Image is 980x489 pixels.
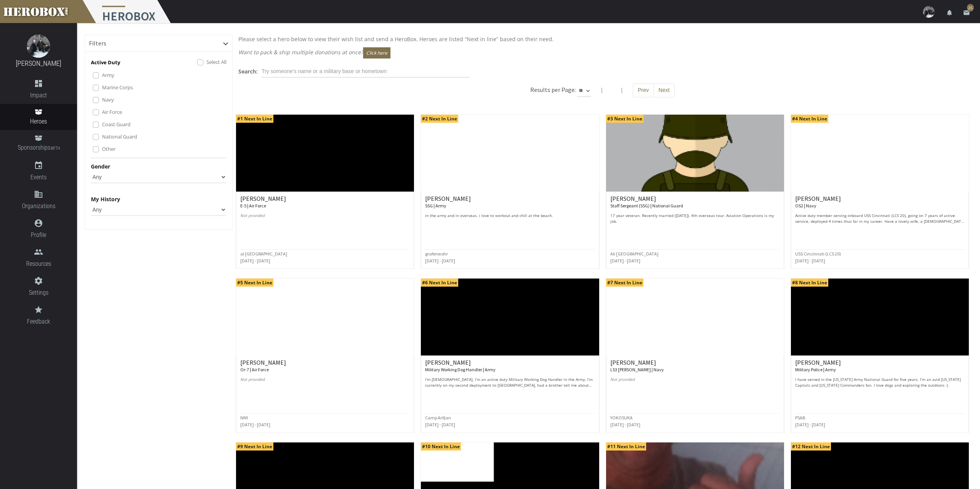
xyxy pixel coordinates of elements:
small: LS3 [PERSON_NAME] | Navy [610,367,664,372]
p: Active Duty [91,58,120,67]
a: #5 Next In Line [PERSON_NAME] Or-7 | Air Force Not provided NMI [DATE] - [DATE] [236,278,414,433]
label: Army [102,71,114,79]
small: NMI [240,415,248,421]
h6: [PERSON_NAME] [240,195,410,209]
span: #8 Next In Line [791,279,828,287]
p: Want to pack & ship multiple donations at once? [238,47,967,58]
h6: [PERSON_NAME] [425,359,595,373]
span: 25 [967,4,974,12]
h6: [PERSON_NAME] [610,359,780,373]
label: Other [102,145,116,153]
span: #5 Next In Line [236,279,273,287]
p: Active duty member serving onboard USS Cincinnati (LCS 20), going on 7 years of active service, d... [795,213,965,224]
small: Camp Arifjan [425,415,451,421]
label: Coast Guard [102,120,131,129]
a: #3 Next In Line [PERSON_NAME] Staff Sergeant (SSG) | National Guard 17 year veteran. Recently mar... [606,114,784,269]
a: #8 Next In Line [PERSON_NAME] Military Police | Army I have served in the [US_STATE] Army Nationa... [791,278,969,433]
small: SSG | Army [425,203,446,209]
p: Not provided [240,213,410,224]
p: Not provided [240,377,410,388]
label: Select All [206,58,226,66]
span: #6 Next In Line [421,279,458,287]
small: Staff Sergeant (SSG) | National Guard [610,203,683,209]
h6: [PERSON_NAME] [610,195,780,209]
button: Next [653,83,675,97]
span: #2 Next In Line [421,115,458,123]
input: Try someone's name or a military base or hometown [261,65,469,78]
small: Military Police | Army [795,367,836,372]
label: National Guard [102,132,137,141]
p: Please select a hero below to view their wish list and send a HeroBox. Heroes are listed “Next in... [238,35,967,43]
img: image [27,35,50,58]
span: #10 Next In Line [421,442,461,451]
button: Click here [363,47,390,58]
button: Prev [633,83,654,97]
small: [DATE] - [DATE] [240,258,270,264]
label: Search: [238,67,258,76]
span: #3 Next In Line [606,115,643,123]
img: user-image [923,6,935,18]
small: BETA [50,146,60,151]
a: #7 Next In Line [PERSON_NAME] LS3 [PERSON_NAME] | Navy Not provided YOKOSUKA [DATE] - [DATE] [606,278,784,433]
p: I’m [DEMOGRAPHIC_DATA], I’m an active duty Military Working Dog Handler in the Army, I’m currentl... [425,377,595,388]
a: #6 Next In Line [PERSON_NAME] Military Working Dog Handler | Army I’m [DEMOGRAPHIC_DATA], I’m an ... [420,278,599,433]
p: Not provided [610,377,780,388]
a: #2 Next In Line [PERSON_NAME] SSG | Army in the army and in overseas. i love to workout and chill... [420,114,599,269]
label: Air Force [102,108,122,116]
h6: [PERSON_NAME] [425,195,595,209]
span: #1 Next In Line [236,115,273,123]
small: USS Cincinnati (LCS 20) [795,251,841,257]
span: #7 Next In Line [606,279,643,287]
a: #4 Next In Line [PERSON_NAME] OS2 | Navy Active duty member serving onboard USS Cincinnati (LCS 2... [791,114,969,269]
h6: Results per Page: [530,86,576,93]
span: #9 Next In Line [236,442,273,451]
small: [DATE] - [DATE] [795,258,825,264]
a: [PERSON_NAME] [16,59,61,67]
small: [DATE] - [DATE] [795,422,825,427]
h6: [PERSON_NAME] [795,195,965,209]
label: My History [91,195,120,204]
small: [DATE] - [DATE] [610,422,640,427]
small: [DATE] - [DATE] [425,258,455,264]
small: [DATE] - [DATE] [240,422,270,427]
small: YOKOSUKA [610,415,633,421]
small: al [GEOGRAPHIC_DATA] [240,251,287,257]
label: Marine Corps [102,83,133,92]
a: #1 Next In Line [PERSON_NAME] E-5 | Air Force Not provided al [GEOGRAPHIC_DATA] [DATE] - [DATE] [236,114,414,269]
h6: [PERSON_NAME] [795,359,965,373]
label: Gender [91,162,110,171]
p: 17 year veteran. Recently married ([DATE]). 4th overseas tour. Aviation Operations is my job. [610,213,780,224]
i: email [963,9,970,16]
small: PSAB [795,415,805,421]
span: #4 Next In Line [791,115,828,123]
small: grafenwohr [425,251,448,257]
h6: [PERSON_NAME] [240,359,410,373]
i: notifications [946,9,953,16]
span: #11 Next In Line [606,442,646,451]
p: I have served in the [US_STATE] Army National Guard for five years. I’m an avid [US_STATE] Capita... [795,377,965,388]
span: #12 Next In Line [791,442,831,451]
p: in the army and in overseas. i love to workout and chill at the beach. [425,213,595,224]
span: | [600,86,603,93]
span: | [620,86,623,93]
small: Ali [GEOGRAPHIC_DATA] [610,251,658,257]
small: [DATE] - [DATE] [425,422,455,427]
small: E-5 | Air Force [240,203,266,209]
label: Navy [102,95,114,104]
small: OS2 | Navy [795,203,816,209]
small: [DATE] - [DATE] [610,258,640,264]
h6: Filters [89,40,106,47]
small: Military Working Dog Handler | Army [425,367,496,372]
small: Or-7 | Air Force [240,367,269,372]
